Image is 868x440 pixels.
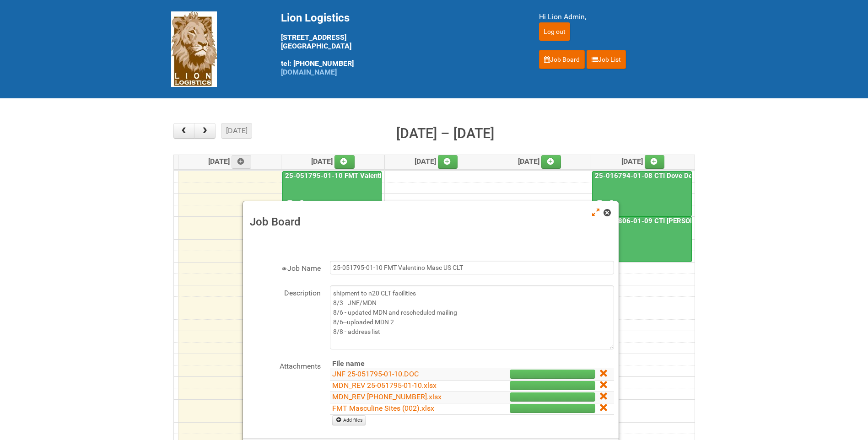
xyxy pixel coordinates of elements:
[330,285,614,349] textarea: shipment to n20 CLT facilities 8/3 - JNF/MDN 8/6 - updated MDN and rescheduled mailing 8/6--uploa...
[171,11,217,87] img: Lion Logistics
[311,157,355,166] span: [DATE]
[539,22,570,41] input: Log out
[539,11,697,22] div: Hi Lion Admin,
[334,155,355,169] a: Add an event
[332,392,442,401] a: MDN_REV [PHONE_NUMBER].xlsx
[282,171,382,217] a: 25-051795-01-10 FMT Valentino Masc US CLT
[593,217,776,225] a: 25-016806-01-09 CTI [PERSON_NAME] Bar Superior HUT
[518,157,561,166] span: [DATE]
[208,157,252,166] span: [DATE]
[221,123,252,139] button: [DATE]
[541,155,561,169] a: Add an event
[248,261,321,274] label: Job Name
[330,359,474,369] th: File name
[281,68,337,76] a: [DOMAIN_NAME]
[248,285,321,299] label: Description
[438,85,443,94] button: ×
[645,155,665,169] a: Add an event
[250,215,612,229] h3: Job Board
[171,44,217,53] a: Lion Logistics
[438,155,458,169] a: Add an event
[248,359,321,372] label: Attachments
[415,157,458,166] span: [DATE]
[332,381,437,390] a: MDN_REV 25-051795-01-10.xlsx
[592,171,692,217] a: 25-016794-01-08 CTI Dove Deep Moisture
[281,11,516,76] div: [STREET_ADDRESS] [GEOGRAPHIC_DATA] tel: [PHONE_NUMBER]
[332,370,419,378] a: JNF 25-051795-01-10.DOC
[539,50,585,69] a: Job Board
[332,404,434,413] a: FMT Masculine Sites (002).xlsx
[232,155,252,169] a: Add an event
[587,50,626,69] a: Job List
[396,123,494,144] h2: [DATE] – [DATE]
[621,157,665,166] span: [DATE]
[593,172,730,180] a: 25-016794-01-08 CTI Dove Deep Moisture
[332,415,366,425] a: Add files
[281,11,350,24] span: Lion Logistics
[592,216,692,262] a: 25-016806-01-09 CTI [PERSON_NAME] Bar Superior HUT
[283,172,434,180] a: 25-051795-01-10 FMT Valentino Masc US CLT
